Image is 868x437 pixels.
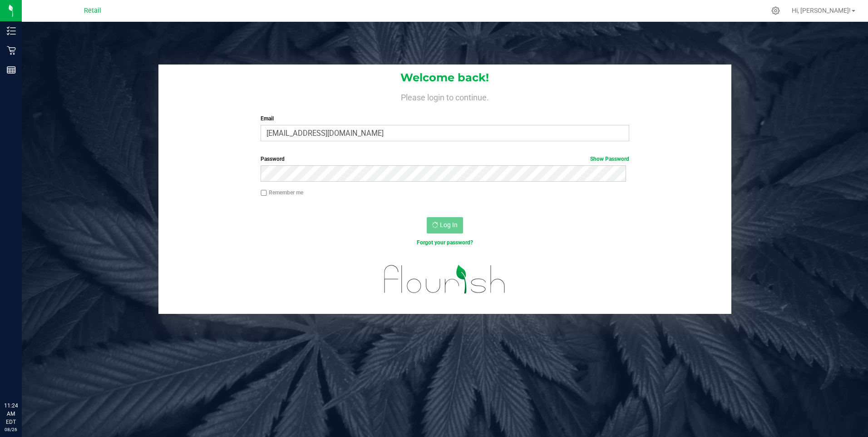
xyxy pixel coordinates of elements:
label: Email [261,114,629,123]
inline-svg: Reports [7,65,16,74]
button: Log In [427,217,463,233]
a: Forgot your password? [417,239,473,246]
label: Remember me [261,189,303,197]
h4: Please login to continue. [158,91,732,102]
input: Remember me [261,190,267,196]
h1: Welcome back! [158,72,732,84]
span: Retail [84,7,101,15]
span: Hi, [PERSON_NAME]! [792,7,851,14]
p: 08/26 [4,426,18,433]
inline-svg: Inventory [7,26,16,35]
span: Password [261,156,285,162]
span: Log In [440,221,458,228]
div: Manage settings [770,6,781,15]
inline-svg: Retail [7,46,16,55]
a: Show Password [590,156,629,162]
p: 11:24 AM EDT [4,402,18,426]
img: flourish_logo.svg [373,256,517,303]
